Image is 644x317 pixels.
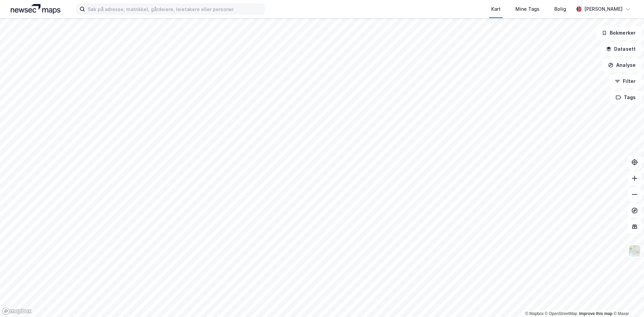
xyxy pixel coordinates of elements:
button: Analyse [602,58,641,72]
img: Z [628,244,641,257]
button: Datasett [600,42,641,56]
button: Filter [609,75,641,88]
img: logo.a4113a55bc3d86da70a041830d287a7e.svg [11,4,60,14]
a: Improve this map [579,311,612,316]
div: Kart [491,5,501,13]
iframe: Chat Widget [610,285,644,317]
a: OpenStreetMap [545,311,578,316]
a: Mapbox homepage [2,307,32,315]
input: Søk på adresse, matrikkel, gårdeiere, leietakere eller personer [85,4,264,14]
div: Mine Tags [515,5,540,13]
div: [PERSON_NAME] [584,5,623,13]
button: Bokmerker [596,26,641,40]
button: Tags [610,91,641,104]
div: Bolig [554,5,566,13]
a: Mapbox [525,311,544,316]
